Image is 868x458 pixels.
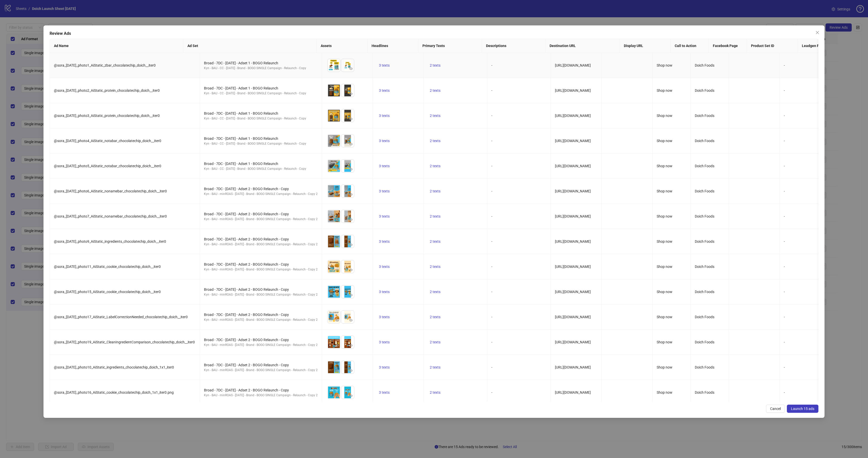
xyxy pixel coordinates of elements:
[204,362,318,368] div: Broad - 7DC - [DATE] - Adset 2 - BOGO Relaunch - Copy
[379,139,390,143] span: 3 texts
[204,312,318,317] div: Broad - 7DC - [DATE] - Adset 2 - BOGO Relaunch - Copy
[349,193,353,196] span: eye
[430,139,440,143] span: 2 texts
[334,342,340,348] button: Preview
[334,66,340,72] button: Preview
[430,88,440,93] span: 2 texts
[348,217,354,223] button: Preview
[379,114,390,118] span: 3 texts
[204,317,318,322] div: Kyn - BAU - minROAS - [DATE] - Brand - BOGO SINGLE Campaign - Relaunch - Copy 2
[335,167,339,171] span: eye
[430,340,440,344] span: 2 texts
[204,267,318,272] div: Kyn - BAU - minROAS - [DATE] - Brand - BOGO SINGLE Campaign - Relaunch - Copy 2
[334,217,340,223] button: Preview
[657,265,672,269] span: Shop now
[204,368,318,373] div: Kyn - BAU - minROAS - [DATE] - Brand - BOGO SINGLE Campaign - Relaunch - Copy 2
[430,265,440,269] span: 2 texts
[491,315,492,319] span: -
[695,264,725,269] div: Doich Foods
[348,317,354,323] button: Preview
[784,188,826,194] div: -
[204,343,318,347] div: Kyn - BAU - minROAS - [DATE] - Brand - BOGO SINGLE Campaign - Relaunch - Copy 2
[379,365,390,369] span: 3 texts
[555,290,591,294] span: [URL][DOMAIN_NAME]
[328,210,340,223] img: Asset 1
[204,111,318,116] div: Broad - 7DC - [DATE] - Adset 1 - BOGO Relaunch
[335,243,339,247] span: eye
[657,189,672,193] span: Shop now
[491,189,492,193] span: -
[335,92,339,96] span: eye
[379,88,390,93] span: 3 texts
[428,113,443,119] button: 2 texts
[784,63,826,68] div: -
[328,185,340,197] img: Asset 1
[430,214,440,218] span: 2 texts
[54,365,174,369] span: @sora_[DATE]_photo10_AiStatic_ingredients_chocolatechip_doich_1x1_iter0
[770,407,781,411] span: Cancel
[334,267,340,273] button: Preview
[428,264,443,270] button: 2 texts
[815,30,819,35] span: close
[657,390,672,394] span: Shop now
[695,390,725,395] div: Doich Foods
[334,91,340,97] button: Preview
[657,214,672,218] span: Shop now
[335,344,339,347] span: eye
[657,114,672,118] span: Shop now
[430,189,440,193] span: 2 texts
[334,393,340,399] button: Preview
[204,91,318,96] div: Kyn - BAU - CC - [DATE] - Brand - BOGO SINGLE Campaign - Relaunch - Copy
[491,214,492,218] span: -
[335,394,339,398] span: eye
[54,214,167,218] span: @sora_[DATE]_photo7_AiStatic_nonamebar_chocolatechip_doich__iter0
[813,28,821,37] button: Close
[709,39,747,53] th: Facebook Page
[784,264,826,269] div: -
[491,390,492,394] span: -
[341,160,354,172] img: Asset 2
[379,214,390,218] span: 3 texts
[348,91,354,97] button: Preview
[491,265,492,269] span: -
[349,318,353,322] span: eye
[798,39,849,53] th: Leadgen Form
[204,387,318,393] div: Broad - 7DC - [DATE] - Adset 2 - BOGO Relaunch - Copy
[377,264,392,270] button: 3 texts
[349,243,353,247] span: eye
[620,39,671,53] th: Display URL
[377,62,392,68] button: 3 texts
[555,114,591,118] span: [URL][DOMAIN_NAME]
[334,116,340,122] button: Preview
[204,262,318,267] div: Broad - 7DC - [DATE] - Adset 2 - BOGO Relaunch - Copy
[341,285,354,298] img: Asset 2
[328,285,340,298] img: Asset 1
[54,340,195,344] span: @sora_[DATE]_photo19_AiStatic_CleanIngredientComparison_chocolatechip_doich__iter0
[555,164,591,168] span: [URL][DOMAIN_NAME]
[204,242,318,247] div: Kyn - BAU - minROAS - [DATE] - Brand - BOGO SINGLE Campaign - Relaunch - Copy 2
[334,191,340,197] button: Preview
[328,134,340,147] img: Asset 1
[695,188,725,194] div: Doich Foods
[328,311,340,323] img: Asset 1
[428,188,443,194] button: 2 texts
[204,287,318,292] div: Broad - 7DC - [DATE] - Adset 2 - BOGO Relaunch - Copy
[348,368,354,374] button: Preview
[349,142,353,146] span: eye
[349,344,353,347] span: eye
[377,213,392,219] button: 3 texts
[491,88,492,93] span: -
[377,188,392,194] button: 3 texts
[377,289,392,295] button: 3 texts
[695,163,725,169] div: Doich Foods
[784,213,826,219] div: -
[349,92,353,96] span: eye
[349,293,353,297] span: eye
[204,85,318,91] div: Broad - 7DC - [DATE] - Adset 1 - BOGO Relaunch
[335,218,339,221] span: eye
[341,311,354,323] img: Asset 2
[784,163,826,169] div: -
[54,239,166,243] span: @sora_[DATE]_photo9_AiStatic_ingredients_chocolatechip_doich__iter0
[657,290,672,294] span: Shop now
[657,164,672,168] span: Shop now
